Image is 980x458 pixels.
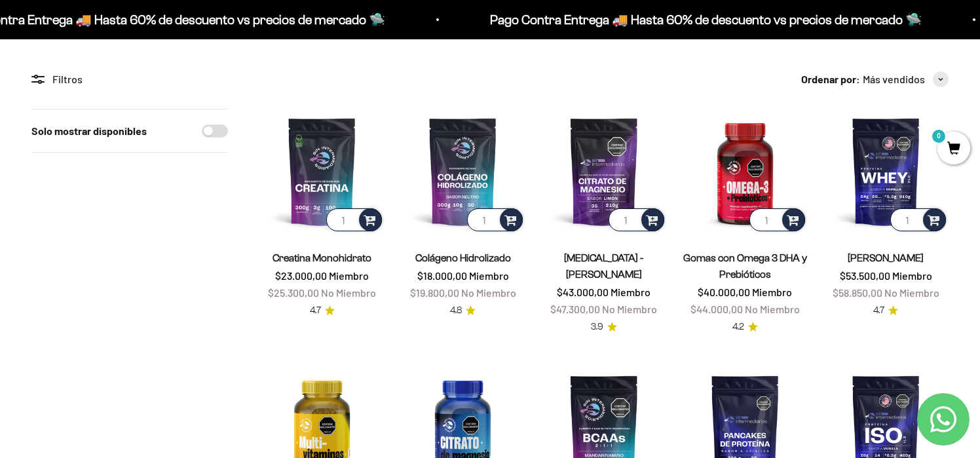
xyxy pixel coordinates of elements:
span: No Miembro [602,303,657,315]
span: $23.000,00 [275,269,327,282]
span: Miembro [752,286,792,298]
span: 4.2 [732,320,744,334]
a: Gomas con Omega 3 DHA y Prebióticos [683,252,807,280]
span: $19.800,00 [410,286,459,299]
span: No Miembro [745,303,800,315]
span: Miembro [329,269,369,282]
span: $44.000,00 [690,303,743,315]
a: [PERSON_NAME] [848,252,924,263]
span: $43.000,00 [557,286,609,298]
a: [MEDICAL_DATA] - [PERSON_NAME] [564,252,643,280]
button: Más vendidos [863,71,949,88]
a: 3.93.9 de 5.0 estrellas [591,320,617,334]
span: 4.8 [450,303,462,318]
span: 3.9 [591,320,603,334]
mark: 0 [931,128,947,144]
span: $18.000,00 [417,269,467,282]
span: Ordenar por: [801,71,860,88]
a: 0 [937,142,970,157]
label: Solo mostrar disponibles [31,123,147,140]
span: $47.300,00 [550,303,600,315]
span: No Miembro [461,286,516,299]
div: Filtros [31,71,228,88]
span: $53.500,00 [840,269,890,282]
span: No Miembro [321,286,376,299]
span: No Miembro [884,286,939,299]
a: Colágeno Hidrolizado [415,252,511,263]
p: Pago Contra Entrega 🚚 Hasta 60% de descuento vs precios de mercado 🛸 [523,9,955,30]
span: $25.300,00 [268,286,319,299]
a: 4.24.2 de 5.0 estrellas [732,320,758,334]
a: Creatina Monohidrato [273,252,371,263]
a: 4.84.8 de 5.0 estrellas [450,303,476,318]
a: 4.74.7 de 5.0 estrellas [310,303,335,318]
span: Más vendidos [863,71,925,88]
span: Miembro [892,269,932,282]
span: 4.7 [310,303,321,318]
span: Miembro [611,286,650,298]
a: 4.74.7 de 5.0 estrellas [873,303,898,318]
span: $58.850,00 [833,286,882,299]
span: 4.7 [873,303,884,318]
span: $40.000,00 [698,286,750,298]
span: Miembro [469,269,509,282]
